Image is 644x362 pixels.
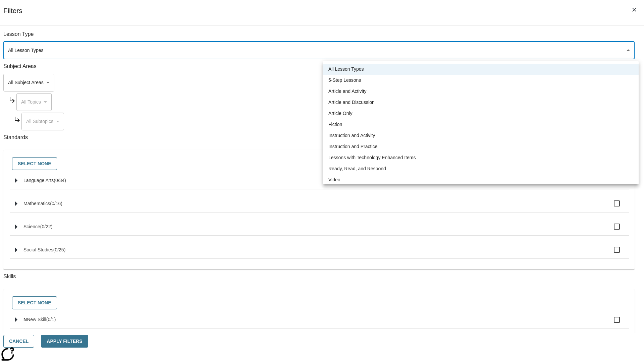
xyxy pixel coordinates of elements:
li: Instruction and Activity [323,130,639,141]
li: Article and Activity [323,86,639,97]
li: Article and Discussion [323,97,639,108]
li: Video [323,174,639,185]
li: Article Only [323,108,639,119]
ul: Select a lesson type [323,61,639,188]
li: 5-Step Lessons [323,75,639,86]
li: Lessons with Technology Enhanced Items [323,152,639,163]
li: Fiction [323,119,639,130]
li: All Lesson Types [323,64,639,75]
li: Ready, Read, and Respond [323,163,639,174]
li: Instruction and Practice [323,141,639,152]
